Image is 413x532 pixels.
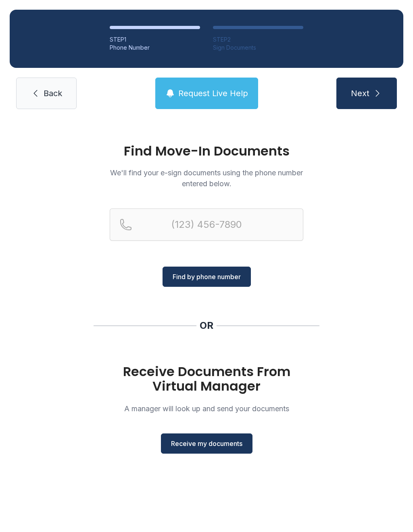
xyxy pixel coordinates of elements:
div: STEP 1 [110,36,200,44]
span: Request Live Help [178,88,248,99]
input: Reservation phone number [110,208,303,241]
p: A manager will look up and send your documents [110,403,303,414]
p: We'll find your e-sign documents using the phone number entered below. [110,167,303,189]
span: Receive my documents [171,439,242,448]
h1: Find Move-In Documents [110,145,303,158]
div: Sign Documents [213,44,303,52]
span: Next [351,88,369,99]
div: Phone Number [110,44,200,52]
h1: Receive Documents From Virtual Manager [110,364,303,393]
span: Find by phone number [173,272,241,282]
div: OR [200,319,213,332]
span: Back [44,88,62,99]
div: STEP 2 [213,36,303,44]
